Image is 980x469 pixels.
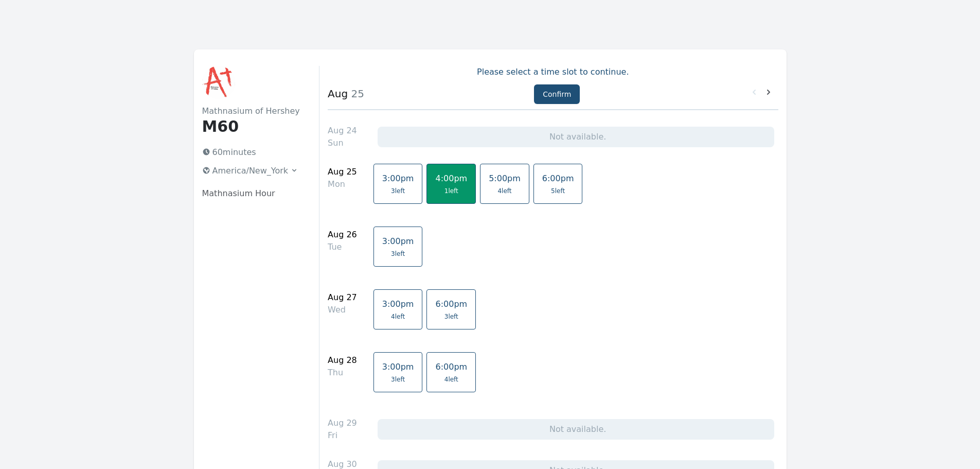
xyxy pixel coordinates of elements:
span: 5 left [551,187,565,195]
div: Not available. [378,127,774,147]
p: Please select a time slot to continue. [328,66,778,78]
div: Sun [328,137,357,149]
p: 60 minutes [198,144,303,161]
img: Mathnasium of Hershey [202,66,235,99]
span: 1 left [444,187,458,195]
span: 3:00pm [382,299,414,309]
h2: Mathnasium of Hershey [202,105,303,117]
span: 3 left [391,250,405,258]
p: Mathnasium Hour [202,187,303,200]
button: Confirm [534,84,580,104]
span: 6:00pm [435,299,467,309]
span: 5:00pm [489,173,521,183]
div: Tue [328,241,357,253]
div: Not available. [378,419,774,440]
span: 3:00pm [382,362,414,372]
span: 3:00pm [382,236,414,246]
span: 4:00pm [435,173,467,183]
div: Aug 25 [328,166,357,178]
span: 3 left [444,312,458,321]
div: Aug 29 [328,417,357,429]
span: 3:00pm [382,173,414,183]
div: Aug 28 [328,354,357,367]
strong: Aug [328,88,348,100]
div: Wed [328,304,357,316]
span: 4 left [444,375,458,384]
div: Thu [328,367,357,379]
div: Aug 24 [328,125,357,137]
button: America/New_York [198,163,303,179]
span: 3 left [391,187,405,195]
span: 6:00pm [435,362,467,372]
span: 4 left [391,312,405,321]
div: Aug 27 [328,291,357,304]
span: 4 left [497,187,511,195]
h1: M60 [202,117,303,136]
span: 6:00pm [542,173,574,183]
div: Mon [328,178,357,190]
span: 3 left [391,375,405,384]
div: Fri [328,429,357,442]
span: 25 [348,88,364,100]
div: Aug 26 [328,229,357,241]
